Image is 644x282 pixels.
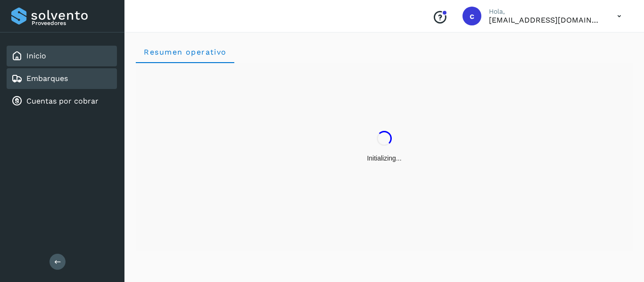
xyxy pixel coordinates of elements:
[489,16,602,24] p: cobranza@tms.com.mx
[32,20,113,26] p: Proveedores
[7,91,117,112] div: Cuentas por cobrar
[489,8,602,16] p: Hola,
[7,68,117,89] div: Embarques
[26,51,46,60] a: Inicio
[7,46,117,66] div: Inicio
[143,48,227,56] span: Resumen operativo
[26,97,99,105] a: Cuentas por cobrar
[26,74,68,83] a: Embarques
